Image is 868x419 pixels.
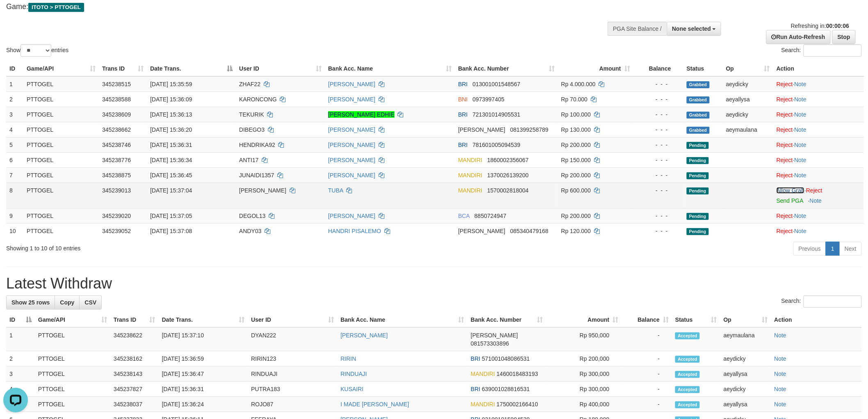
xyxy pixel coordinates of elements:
td: aeymaulana [723,122,773,137]
a: I MADE [PERSON_NAME] [340,401,409,408]
td: Rp 200,000 [546,351,622,366]
span: [DATE] 15:36:13 [150,111,192,118]
th: Status: activate to sort column ascending [672,312,720,327]
span: 345239013 [102,187,131,194]
a: KUSAIRI [340,386,363,392]
td: PTTOGEL [23,223,99,238]
a: Note [795,157,807,163]
span: Pending [687,172,709,179]
td: DYAN222 [248,327,337,351]
a: Reject [777,142,793,148]
th: Bank Acc. Name: activate to sort column ascending [325,61,455,76]
td: PTTOGEL [35,351,110,366]
span: BRI [471,386,480,392]
span: ITOTO > PTTOGEL [28,3,84,12]
span: 345238662 [102,126,131,133]
td: 345238037 [110,397,159,412]
a: Note [774,386,787,392]
span: [DATE] 15:37:05 [150,213,192,219]
span: [DATE] 15:36:45 [150,172,192,179]
a: Reject [777,213,793,219]
td: 7 [6,167,23,183]
strong: 00:00:06 [826,23,849,29]
td: aeyallysa [720,397,771,412]
th: Balance: activate to sort column ascending [622,312,672,327]
div: - - - [637,156,680,164]
td: RINDUAJI [248,366,337,382]
a: Allow Grab [777,187,804,194]
label: Search: [781,44,862,57]
td: aeyallysa [723,92,773,107]
td: [DATE] 15:37:10 [159,327,248,351]
a: [PERSON_NAME] [328,157,375,163]
span: Copy [60,299,74,306]
a: Note [774,355,787,362]
span: Rp 130.000 [561,126,591,133]
a: [PERSON_NAME] [328,81,375,87]
th: Status [683,61,723,76]
td: · [773,76,864,92]
div: Showing 1 to 10 of 10 entries [6,241,356,252]
span: 345239052 [102,228,131,234]
td: [DATE] 15:36:31 [159,382,248,397]
th: Bank Acc. Number: activate to sort column ascending [455,61,558,76]
span: Rp 150.000 [561,157,591,163]
a: [PERSON_NAME] [340,332,388,339]
a: Reject [777,81,793,87]
span: Copy 721301014905531 to clipboard [473,111,521,118]
span: Copy 1370026139200 to clipboard [487,172,529,179]
span: Rp 200.000 [561,142,591,148]
td: aeydicky [720,351,771,366]
td: · [773,223,864,238]
td: · [773,122,864,137]
span: [PERSON_NAME] [471,332,518,339]
span: Copy 8850724947 to clipboard [475,213,507,219]
a: Note [795,172,807,179]
span: JUNAIDI1357 [239,172,274,179]
span: [DATE] 15:36:34 [150,157,192,163]
span: BRI [458,111,468,118]
span: Copy 081573303896 to clipboard [471,340,509,347]
span: Accepted [675,386,700,393]
span: MANDIRI [458,187,482,194]
span: Accepted [675,356,700,363]
td: - [622,327,672,351]
td: 4 [6,122,23,137]
td: 9 [6,208,23,223]
span: Copy 571001048086531 to clipboard [482,355,530,362]
td: aeyallysa [720,366,771,382]
td: PTTOGEL [35,397,110,412]
th: Game/API: activate to sort column ascending [35,312,110,327]
a: Note [810,197,822,204]
td: PTTOGEL [23,92,99,107]
span: Copy 1570002818004 to clipboard [487,187,529,194]
span: Rp 200.000 [561,172,591,179]
span: Pending [687,157,709,164]
a: Note [795,96,807,103]
td: Rp 400,000 [546,397,622,412]
a: Note [795,228,807,234]
th: Trans ID: activate to sort column ascending [99,61,147,76]
td: Rp 950,000 [546,327,622,351]
th: Trans ID: activate to sort column ascending [110,312,159,327]
span: Copy 781601005094539 to clipboard [473,142,521,148]
span: Accepted [675,332,700,339]
span: KARONCONG [239,96,277,103]
a: Reject [806,187,822,194]
span: BNI [458,96,468,103]
td: 6 [6,152,23,167]
div: - - - [637,141,680,149]
a: Reject [777,172,793,179]
span: DIBEGO3 [239,126,265,133]
select: Showentries [21,44,51,57]
span: Copy 1860002356067 to clipboard [487,157,529,163]
span: Rp 4.000.000 [561,81,596,87]
label: Search: [781,295,862,308]
span: Copy 1750002166410 to clipboard [497,401,538,408]
td: [DATE] 15:36:47 [159,366,248,382]
a: Note [795,142,807,148]
span: [DATE] 15:36:31 [150,142,192,148]
span: MANDIRI [458,157,482,163]
td: PTTOGEL [23,167,99,183]
th: ID [6,61,23,76]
